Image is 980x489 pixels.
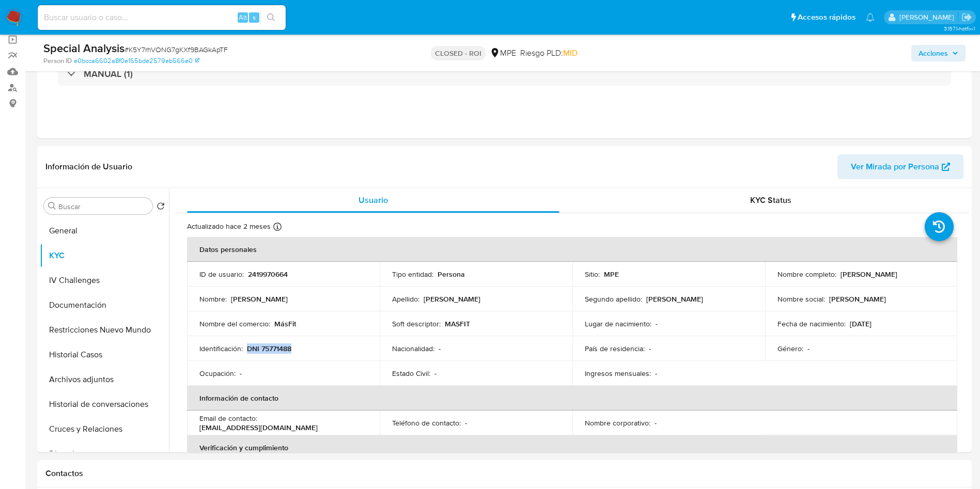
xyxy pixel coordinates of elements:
[199,369,236,378] p: Ocupación :
[40,417,169,441] button: Cruces y Relaciones
[187,435,957,460] th: Verificación y cumplimiento
[199,414,257,423] p: Email de contacto :
[911,45,966,61] button: Acciones
[604,270,619,279] p: MPE
[248,270,288,279] p: 2419970664
[247,344,291,353] p: DNI 75771488
[45,162,132,172] h1: Información de Usuario
[750,194,791,206] span: KYC Status
[465,418,467,428] p: -
[392,294,419,304] p: Apellido :
[43,56,72,66] b: Person ID
[58,62,951,86] div: MANUAL (1)
[40,367,169,392] button: Archivos adjuntos
[392,319,441,328] p: Soft descriptor :
[58,202,148,211] input: Buscar
[43,40,125,56] b: Special Analysis
[585,319,651,328] p: Lugar de nacimiento :
[424,294,480,304] p: [PERSON_NAME]
[520,48,578,59] span: Riesgo PLD:
[438,270,465,279] p: Persona
[274,319,296,328] p: MásFit
[231,294,288,304] p: [PERSON_NAME]
[199,270,244,279] p: ID de usuario :
[199,344,243,353] p: Identificación :
[585,270,600,279] p: Sitio :
[74,56,199,66] a: e0bcca6602a8f0e165bde2579eb566e0
[649,344,651,353] p: -
[919,45,948,61] span: Acciones
[84,68,133,80] h3: MANUAL (1)
[585,369,651,378] p: Ingresos mensuales :
[392,270,433,279] p: Tipo entidad :
[655,369,657,378] p: -
[585,344,645,353] p: País de residencia :
[187,237,957,262] th: Datos personales
[866,13,875,22] a: Notificaciones
[807,344,810,353] p: -
[445,319,470,328] p: MASFIT
[646,294,703,304] p: [PERSON_NAME]
[439,344,441,353] p: -
[656,319,658,328] p: -
[40,243,169,268] button: KYC
[40,268,169,293] button: IV Challenges
[45,468,963,479] h1: Contactos
[253,12,256,22] span: s
[798,12,855,23] span: Accesos rápidos
[850,319,872,328] p: [DATE]
[187,222,271,231] p: Actualizado hace 2 meses
[199,319,270,328] p: Nombre del comercio :
[40,318,169,342] button: Restricciones Nuevo Mundo
[392,418,461,428] p: Teléfono de contacto :
[240,369,242,378] p: -
[777,319,846,328] p: Fecha de nacimiento :
[40,218,169,243] button: General
[829,294,886,304] p: [PERSON_NAME]
[260,10,282,25] button: search-icon
[392,344,434,353] p: Nacionalidad :
[157,202,165,213] button: Volver al orden por defecto
[563,47,578,59] span: MID
[38,11,286,24] input: Buscar usuario o caso...
[777,344,803,353] p: Género :
[837,154,963,179] button: Ver Mirada por Persona
[48,202,56,210] button: Buscar
[359,194,388,206] span: Usuario
[239,12,247,22] span: Alt
[187,386,957,411] th: Información de contacto
[777,294,825,304] p: Nombre social :
[841,270,897,279] p: [PERSON_NAME]
[585,294,642,304] p: Segundo apellido :
[40,342,169,367] button: Historial Casos
[434,369,437,378] p: -
[392,369,430,378] p: Estado Civil :
[585,418,650,428] p: Nombre corporativo :
[961,12,972,23] a: Salir
[851,154,939,179] span: Ver Mirada por Persona
[944,24,975,33] span: 3.157.1-hotfix-1
[199,294,227,304] p: Nombre :
[40,293,169,318] button: Documentación
[40,392,169,417] button: Historial de conversaciones
[431,46,486,60] p: CLOSED - ROI
[655,418,657,428] p: -
[899,12,958,22] p: antonio.rossel@mercadolibre.com
[777,270,836,279] p: Nombre completo :
[490,48,516,59] div: MPE
[125,44,228,55] span: # K5Y7rhVONG7gKXf9BAGkApTF
[40,441,169,466] button: Direcciones
[199,423,318,432] p: [EMAIL_ADDRESS][DOMAIN_NAME]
